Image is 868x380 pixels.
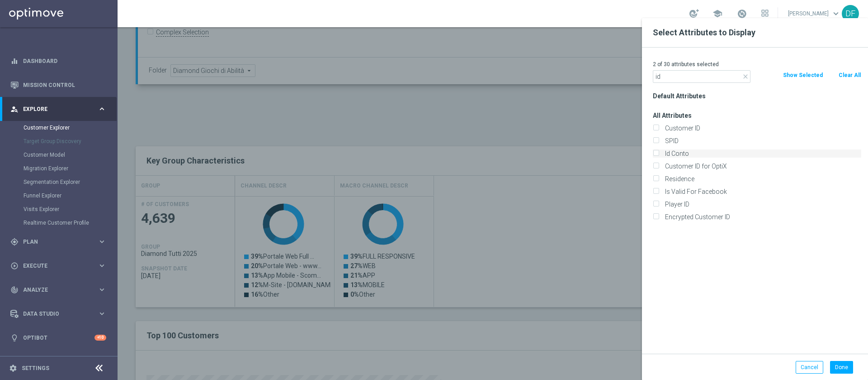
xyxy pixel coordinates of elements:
label: Residence [662,175,861,183]
div: Customer Model [24,148,117,162]
a: Customer Explorer [24,124,94,131]
i: keyboard_arrow_right [98,237,106,246]
div: +10 [94,335,106,341]
span: Explore [23,106,98,112]
button: lightbulb Optibot +10 [10,334,107,342]
i: person_search [10,105,19,113]
h3: All Attributes [653,111,861,120]
label: Player ID [662,200,861,208]
div: Explore [10,105,98,113]
span: Data Studio [23,311,98,317]
i: settings [9,364,17,372]
button: Done [830,361,853,374]
button: Mission Control [10,82,107,89]
i: gps_fixed [10,238,19,246]
label: Customer ID [662,124,861,132]
label: Is Valid For Facebook [662,188,861,196]
button: play_circle_outline Execute keyboard_arrow_right [10,262,107,269]
button: Show Selected [782,70,824,80]
div: Migration Explorer [24,162,117,175]
div: Optibot [10,326,106,350]
div: DF [842,5,859,22]
i: close [742,73,749,80]
i: keyboard_arrow_right [98,285,106,294]
label: Id Conto [662,149,861,158]
a: Segmentation Explorer [24,178,94,186]
i: track_changes [10,286,19,294]
span: Plan [23,239,98,245]
i: keyboard_arrow_right [98,309,106,318]
h2: Select Attributes to Display [653,27,857,38]
label: Encrypted Customer ID [662,213,861,221]
i: keyboard_arrow_right [98,105,106,113]
div: Visits Explorer [24,202,117,216]
a: Mission Control [23,73,106,97]
a: Settings [22,366,49,371]
div: Data Studio [10,310,98,318]
div: Mission Control [10,73,106,97]
label: SPID [662,137,861,145]
label: Customer ID for OptiX [662,162,861,170]
a: Funnel Explorer [24,192,94,199]
a: Customer Model [24,151,94,159]
input: Search [653,70,750,83]
div: Funnel Explorer [24,189,117,202]
p: 2 of 30 attributes selected [653,61,861,68]
button: Clear All [838,70,862,80]
a: Dashboard [23,49,106,73]
i: keyboard_arrow_right [98,261,106,270]
a: Optibot [23,326,94,350]
a: Visits Explorer [24,206,94,213]
a: Realtime Customer Profile [24,219,94,226]
div: Target Group Discovery [24,135,117,148]
div: Dashboard [10,49,106,73]
span: Execute [23,263,98,269]
button: track_changes Analyze keyboard_arrow_right [10,286,107,293]
span: keyboard_arrow_down [831,9,841,19]
div: Segmentation Explorer [24,175,117,189]
div: Customer Explorer [24,121,117,135]
div: Realtime Customer Profile [24,216,117,230]
a: [PERSON_NAME]keyboard_arrow_down [787,7,842,20]
button: Cancel [796,361,823,374]
span: Analyze [23,287,98,293]
h3: Default Attributes [653,92,861,100]
span: school [712,9,722,19]
a: Migration Explorer [24,165,94,172]
button: Data Studio keyboard_arrow_right [10,310,107,317]
div: Analyze [10,286,98,294]
button: gps_fixed Plan keyboard_arrow_right [10,238,107,245]
div: Plan [10,238,98,246]
i: lightbulb [10,334,19,342]
div: Execute [10,262,98,270]
i: play_circle_outline [10,262,19,270]
i: equalizer [10,57,19,65]
button: equalizer Dashboard [10,58,107,65]
button: person_search Explore keyboard_arrow_right [10,106,107,113]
